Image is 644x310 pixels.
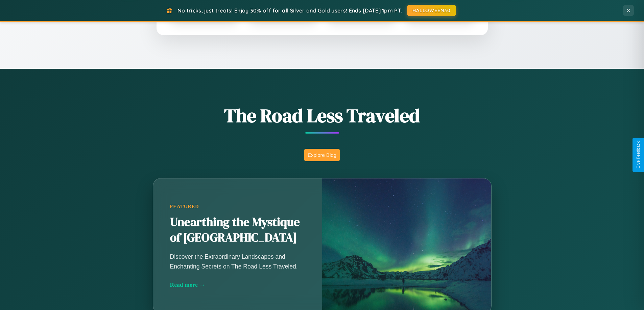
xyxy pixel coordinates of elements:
div: Featured [170,204,305,209]
h1: The Road Less Traveled [119,103,525,129]
div: Give Feedback [636,141,641,169]
p: Discover the Extraordinary Landscapes and Enchanting Secrets on The Road Less Traveled. [170,252,305,271]
div: Read more → [170,281,305,288]
button: Explore Blog [304,149,340,161]
span: No tricks, just treats! Enjoy 30% off for all Silver and Gold users! Ends [DATE] 1pm PT. [177,7,402,14]
button: HALLOWEEN30 [407,5,456,16]
h2: Unearthing the Mystique of [GEOGRAPHIC_DATA] [170,215,305,246]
